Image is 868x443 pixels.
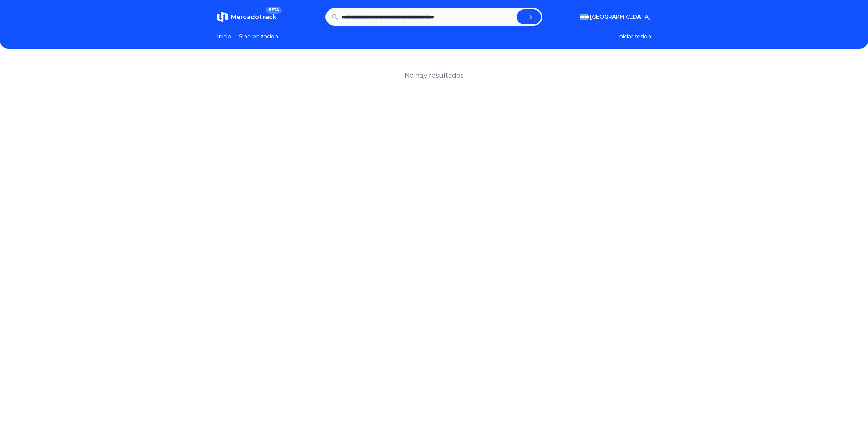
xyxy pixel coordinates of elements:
img: MercadoTrack [217,12,228,22]
img: Argentina [580,14,589,20]
a: Sincronizacion [239,33,278,41]
a: MercadoTrackBETA [217,12,276,22]
span: [GEOGRAPHIC_DATA] [590,13,651,21]
span: MercadoTrack [231,13,276,21]
span: BETA [266,7,282,14]
h1: No hay resultados [404,71,464,80]
button: [GEOGRAPHIC_DATA] [580,13,651,21]
button: Iniciar sesion [617,33,651,41]
a: Inicio [217,33,231,41]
